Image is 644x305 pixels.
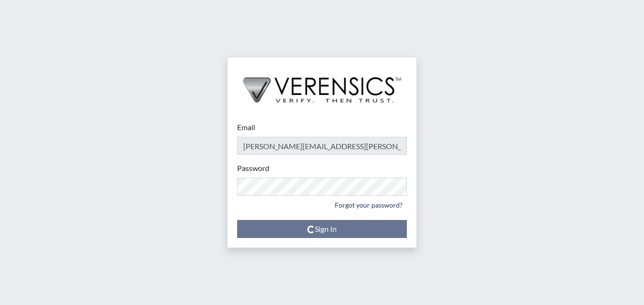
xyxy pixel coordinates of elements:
[237,220,407,238] button: Sign In
[237,122,255,133] label: Email
[228,57,416,113] img: logo-wide-black.2aad4157.png
[237,162,269,174] label: Password
[331,198,407,212] a: Forgot your password?
[237,137,407,155] input: Email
